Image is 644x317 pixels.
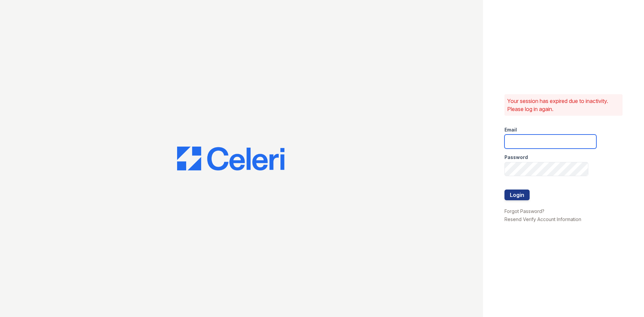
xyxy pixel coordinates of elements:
[504,126,517,133] label: Email
[504,208,544,214] a: Forgot Password?
[177,147,284,171] img: CE_Logo_Blue-a8612792a0a2168367f1c8372b55b34899dd931a85d93a1a3d3e32e68fde9ad4.png
[504,190,530,200] button: Login
[504,154,528,161] label: Password
[504,216,581,222] a: Resend Verify Account Information
[507,97,620,113] p: Your session has expired due to inactivity. Please log in again.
